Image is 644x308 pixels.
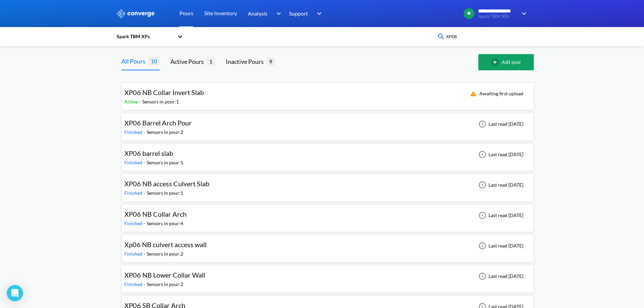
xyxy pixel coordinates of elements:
[124,271,205,279] span: XP06 NB Lower Collar Wall
[475,181,525,189] div: Last read [DATE]
[124,251,144,257] span: Finished
[170,57,207,66] div: Active Pours
[116,9,155,18] img: logo_ewhite.svg
[144,160,147,165] span: -
[226,57,266,66] div: Inactive Pours
[121,121,534,126] a: XP06 Barrel Arch PourFinished-Sensors in pour:2Last read [DATE]
[121,90,534,96] a: XP06 NB Collar Invert SlabActive-Sensors in pour:1Awaiting first upload
[478,54,534,70] button: Add pour
[147,220,183,227] div: Sensors in pour: 4
[124,99,139,104] span: Active
[475,150,525,159] div: Last read [DATE]
[124,210,187,218] span: XP06 NB Collar Arch
[124,88,204,96] span: XP06 NB Collar Invert Slab
[121,212,534,218] a: XP06 NB Collar ArchFinished-Sensors in pour:4Last read [DATE]
[144,190,147,196] span: -
[272,9,283,18] img: downArrow.svg
[124,220,144,226] span: Finished
[124,119,192,127] span: XP06 Barrel Arch Pour
[266,57,275,66] span: 9
[124,160,144,165] span: Finished
[466,90,525,98] div: Awaiting first upload
[478,14,517,19] span: Spark TBM XPs
[475,120,525,128] div: Last read [DATE]
[142,98,179,105] div: Sensors in pour: 1
[147,281,183,288] div: Sensors in pour: 2
[518,9,528,18] img: downArrow.svg
[124,281,144,287] span: Finished
[147,189,183,197] div: Sensors in pour: 1
[144,220,147,226] span: -
[289,9,308,18] span: Support
[124,129,144,135] span: Finished
[248,9,267,18] span: Analysis
[144,129,147,135] span: -
[121,242,534,248] a: Xp06 NB culvert access wallFinished-Sensors in pour:2Last read [DATE]
[144,281,147,287] span: -
[116,33,174,40] div: Spark TBM XPs
[207,57,215,66] span: 1
[147,159,183,166] div: Sensors in pour: 1
[7,285,23,301] div: Open Intercom Messenger
[475,272,525,280] div: Last read [DATE]
[475,242,525,250] div: Last read [DATE]
[121,151,534,157] a: XP06 barrel slabFinished-Sensors in pour:1Last read [DATE]
[124,180,209,188] span: XP06 NB access Culvert Slab
[124,149,173,157] span: XP06 barrel slab
[491,58,502,66] img: add-circle-outline.svg
[445,33,527,40] input: Type your pour name
[121,273,534,279] a: XP06 NB Lower Collar WallFinished-Sensors in pour:2Last read [DATE]
[147,250,183,258] div: Sensors in pour: 2
[124,240,207,248] span: Xp06 NB culvert access wall
[475,211,525,219] div: Last read [DATE]
[139,99,142,104] span: -
[437,32,445,41] img: icon-search-blue.svg
[124,190,144,196] span: Finished
[313,9,324,18] img: downArrow.svg
[147,128,183,136] div: Sensors in pour: 2
[144,251,147,257] span: -
[148,57,160,65] span: 10
[121,182,534,187] a: XP06 NB access Culvert SlabFinished-Sensors in pour:1Last read [DATE]
[121,56,148,66] div: All Pours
